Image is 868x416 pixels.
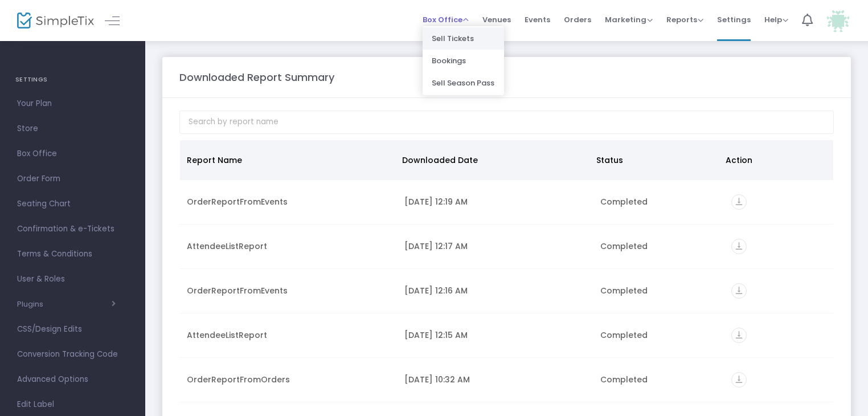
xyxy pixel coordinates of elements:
span: Box Office [423,14,469,25]
th: Action [719,140,826,180]
a: vertical_align_bottom [731,242,747,254]
i: vertical_align_bottom [731,194,747,210]
div: Completed [600,240,717,252]
span: Help [764,14,788,25]
a: vertical_align_bottom [731,376,747,387]
h4: SETTINGS [15,68,130,91]
div: 9/23/2025 12:19 AM [404,196,587,207]
div: AttendeeListReport [187,240,391,252]
a: vertical_align_bottom [731,287,747,298]
li: Sell Season Pass [423,72,504,94]
div: 9/23/2025 12:17 AM [404,240,587,252]
div: OrderReportFromEvents [187,285,391,296]
i: vertical_align_bottom [731,328,747,343]
span: Venues [482,5,511,34]
span: Events [525,5,550,34]
div: OrderReportFromEvents [187,196,391,207]
a: vertical_align_bottom [731,198,747,209]
span: Your Plan [17,96,128,111]
span: Edit Label [17,397,128,412]
a: vertical_align_bottom [731,331,747,342]
li: Sell Tickets [423,27,504,50]
span: Store [17,121,128,136]
li: Bookings [423,50,504,72]
div: 9/23/2025 12:16 AM [404,285,587,296]
div: OrderReportFromOrders [187,374,391,385]
span: Advanced Options [17,372,128,387]
div: https://go.SimpleTix.com/1tsob [731,328,826,343]
span: User & Roles [17,272,128,287]
span: Marketing [605,14,653,25]
button: Plugins [17,300,116,309]
i: vertical_align_bottom [731,239,747,254]
input: Search by report name [179,111,834,134]
div: https://go.SimpleTix.com/ttusv [731,283,826,299]
div: 9/19/2025 10:32 AM [404,374,587,385]
span: Order Form [17,172,128,186]
th: Downloaded Date [395,140,589,180]
span: Confirmation & e-Tickets [17,222,128,236]
span: Box Office [17,146,128,161]
span: Orders [564,5,591,34]
div: AttendeeListReport [187,329,391,341]
span: Terms & Conditions [17,247,128,262]
i: vertical_align_bottom [731,283,747,299]
span: Reports [666,14,703,25]
m-panel-title: Downloaded Report Summary [179,70,334,85]
th: Status [589,140,719,180]
div: https://go.SimpleTix.com/hspyt [731,372,826,388]
i: vertical_align_bottom [731,372,747,388]
span: CSS/Design Edits [17,322,128,337]
span: Seating Chart [17,197,128,211]
div: https://go.SimpleTix.com/uadp5 [731,239,826,254]
div: Completed [600,285,717,296]
div: 9/23/2025 12:15 AM [404,329,587,341]
span: Conversion Tracking Code [17,347,128,362]
div: https://go.SimpleTix.com/09vzk [731,194,826,210]
div: Completed [600,374,717,385]
div: Completed [600,196,717,207]
div: Completed [600,329,717,341]
span: Settings [717,5,751,34]
th: Report Name [180,140,395,180]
